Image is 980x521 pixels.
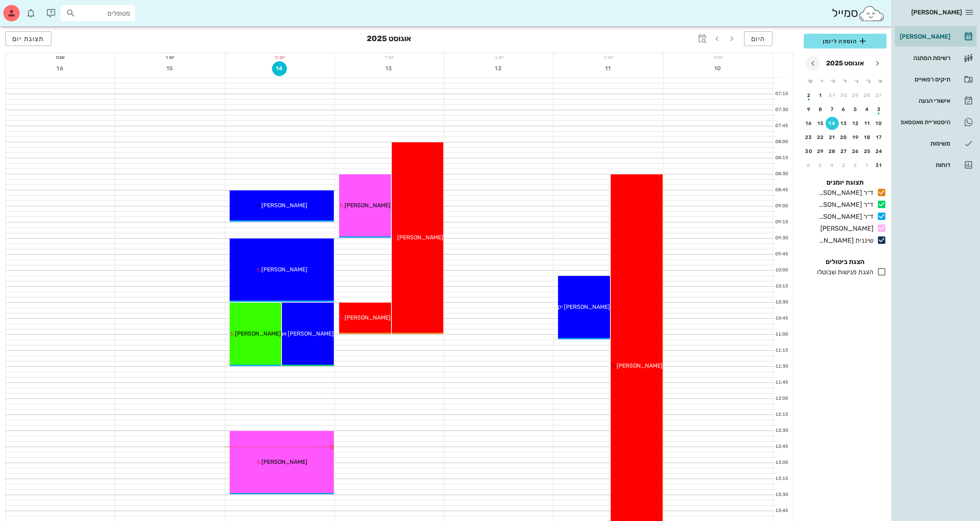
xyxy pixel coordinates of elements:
div: 07:30 [773,107,790,113]
button: 28 [826,145,839,158]
th: א׳ [875,74,886,88]
div: 14 [826,120,839,126]
div: 13:30 [773,491,790,498]
button: חודש הבא [805,56,820,71]
a: רשימת המתנה [895,48,977,68]
span: [PERSON_NAME] [345,202,391,209]
div: 3 [873,107,886,112]
div: יום ג׳ [444,53,553,61]
button: 16 [802,117,815,130]
div: 17 [873,134,886,140]
th: ב׳ [863,74,874,88]
button: 3 [873,103,886,116]
div: רשימת המתנה [898,55,950,61]
div: 10:45 [773,315,790,322]
button: 25 [861,145,874,158]
h4: תצוגת יומנים [804,178,887,188]
div: 11:15 [773,347,790,354]
div: 16 [802,120,815,126]
button: 18 [861,131,874,144]
div: משימות [898,140,950,147]
div: ד״ר [PERSON_NAME] [815,188,873,198]
div: 22 [814,134,827,140]
button: 19 [849,131,862,144]
a: היסטוריית וואטסאפ [895,112,977,132]
div: 09:15 [773,219,790,226]
a: דוחות [895,155,977,175]
a: משימות [895,134,977,153]
span: [PERSON_NAME] [261,266,307,273]
h3: אוגוסט 2025 [367,31,411,48]
span: [PERSON_NAME] [261,202,307,209]
button: 22 [814,131,827,144]
div: 13:15 [773,475,790,482]
div: 09:30 [773,235,790,242]
div: יום ד׳ [335,53,444,61]
button: 16 [53,61,68,76]
div: 11:30 [773,363,790,370]
button: 31 [826,89,839,102]
span: [PERSON_NAME] [235,330,281,337]
span: 12 [491,65,506,72]
div: 27 [873,93,886,98]
img: SmileCloud logo [858,5,885,22]
div: 4 [826,162,839,168]
div: 12:45 [773,443,790,450]
div: 28 [861,93,874,98]
button: 29 [814,145,827,158]
div: יום א׳ [663,53,773,61]
button: 7 [826,103,839,116]
span: 14 [272,65,286,72]
div: 5 [814,162,827,168]
div: 5 [849,107,862,112]
div: היסטוריית וואטסאפ [898,119,950,125]
span: תג [24,7,29,12]
button: 12 [491,61,506,76]
div: 15 [814,120,827,126]
span: 13 [382,65,397,72]
div: [PERSON_NAME] [817,224,873,234]
button: 15 [814,117,827,130]
div: דוחות [898,162,950,168]
button: 11 [861,117,874,130]
button: 1 [861,159,874,172]
div: 19 [849,134,862,140]
button: 8 [814,103,827,116]
button: 15 [163,61,177,76]
div: 12 [849,120,862,126]
div: 18 [861,134,874,140]
span: היום [751,35,766,43]
button: 4 [826,159,839,172]
div: 08:30 [773,171,790,178]
div: 23 [802,134,815,140]
div: יום ה׳ [225,53,334,61]
button: 1 [814,89,827,102]
span: 15 [163,65,177,72]
button: 27 [873,89,886,102]
div: 2 [849,162,862,168]
th: ג׳ [852,74,862,88]
div: 08:15 [773,155,790,162]
button: 23 [802,131,815,144]
div: 11:45 [773,379,790,386]
div: תיקים רפואיים [898,76,950,83]
div: 10:15 [773,283,790,290]
div: שיננית [PERSON_NAME] [815,236,873,245]
div: 13:00 [773,459,790,466]
span: [PERSON_NAME] [261,458,307,465]
div: סמייל [832,5,885,22]
button: 26 [849,145,862,158]
div: 09:00 [773,203,790,210]
button: 24 [873,145,886,158]
div: 13 [838,120,851,126]
div: 30 [838,93,851,98]
button: 6 [802,159,815,172]
button: 4 [861,103,874,116]
div: 07:15 [773,90,790,97]
button: 2 [849,159,862,172]
button: 9 [802,103,815,116]
div: 31 [826,93,839,98]
div: 24 [873,148,886,154]
button: אוגוסט 2025 [823,55,868,72]
div: 3 [838,162,851,168]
